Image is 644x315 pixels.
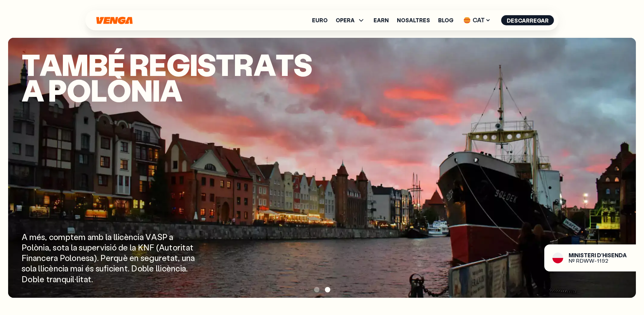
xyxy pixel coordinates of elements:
span: c [109,263,113,273]
a: Earn [374,18,389,23]
span: c [49,232,53,242]
span: 2 [605,258,608,263]
span: n [57,274,61,284]
span: a [186,242,190,253]
span: t [88,274,91,284]
span: V [145,232,151,242]
span: u [83,242,87,253]
img: poland [8,38,636,298]
span: e [46,253,51,263]
span: n [120,263,124,273]
span: a [73,242,77,253]
a: Euro [312,18,328,23]
span: D [22,274,28,284]
span: s [580,253,584,258]
span: a [33,253,37,263]
span: P [22,242,27,253]
span: r [50,274,53,284]
span: a [84,274,88,284]
span: b [142,263,147,273]
span: ( [156,242,159,253]
span: i [71,274,72,284]
span: OPERA [336,16,365,24]
span: K [138,242,143,253]
span: s [96,263,99,273]
span: . [128,263,129,273]
span: m [92,232,99,242]
span: o [28,274,32,284]
span: l [116,232,118,242]
span: q [114,253,118,263]
span: t [584,253,588,258]
span: é [108,51,125,77]
span: i [81,263,83,273]
span: l [147,263,149,273]
span: o [27,242,31,253]
a: Inici [96,17,134,24]
span: c [133,232,138,242]
span: d [619,253,623,258]
span: P [60,253,65,263]
span: a [140,232,144,242]
span: u [66,274,71,284]
span: c [119,232,124,242]
span: m [62,51,88,77]
span: t [62,242,65,253]
span: 1 [599,258,601,263]
span: a [182,263,186,273]
span: l [156,263,158,273]
span: è [124,232,129,242]
span: i [595,253,596,258]
span: CAT [461,15,493,26]
span: c [44,263,49,273]
span: i [43,242,45,253]
span: H [602,253,606,258]
span: l [70,253,72,263]
span: i [160,263,162,273]
span: u [99,263,104,273]
span: s [79,242,82,253]
span: i [606,253,607,258]
span: d [118,242,123,253]
a: Blog [438,18,453,23]
span: n [37,253,41,263]
span: r [234,51,253,77]
span: a [40,51,62,77]
span: - [594,258,597,263]
span: r [159,253,162,263]
span: ' [601,253,602,258]
span: o [138,263,142,273]
span: b [99,232,103,242]
span: s [197,51,216,77]
span: è [166,263,171,273]
img: flag-pl [552,253,563,263]
span: n [77,253,81,263]
span: e [129,253,134,263]
span: t [46,274,50,284]
span: l [130,242,132,253]
span: b [33,274,38,284]
span: n [54,263,58,273]
span: g [166,51,190,77]
span: l [91,77,107,103]
span: s [607,253,611,258]
span: a [54,253,58,263]
span: l [76,274,78,284]
span: m [29,232,37,242]
span: a [170,253,174,263]
span: a [88,232,92,242]
span: i [152,77,160,103]
span: n [131,77,152,103]
span: r [97,242,100,253]
span: l [105,232,108,242]
span: i [107,263,109,273]
span: i [573,253,575,258]
span: b [88,51,108,77]
span: s [22,263,25,273]
span: t [167,253,170,263]
span: g [149,253,154,263]
span: i [138,232,139,242]
span: t [80,274,84,284]
span: i [113,263,115,273]
span: n [134,253,139,263]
